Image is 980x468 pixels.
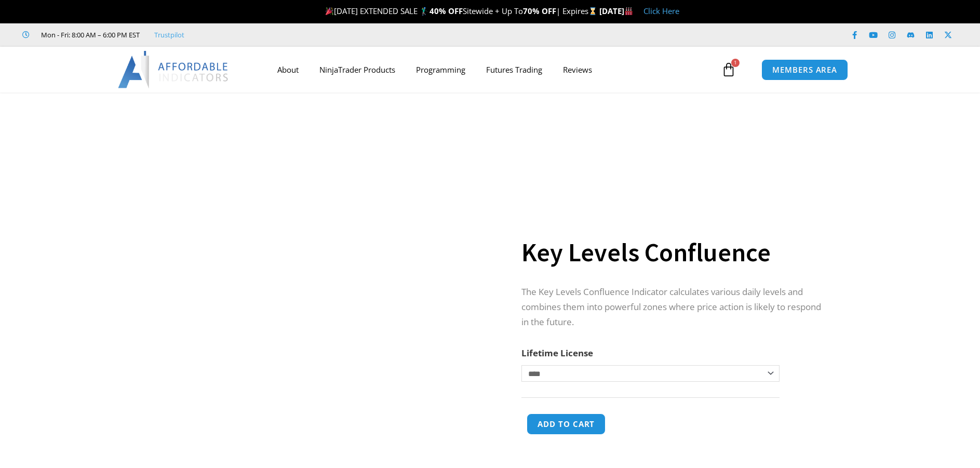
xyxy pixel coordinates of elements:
[761,59,848,81] a: MEMBERS AREA
[521,285,825,330] p: The Key Levels Confluence Indicator calculates various daily levels and combines them into powerf...
[589,7,597,15] img: ⌛
[706,55,751,85] a: 1
[527,413,606,435] button: Add to cart
[267,58,719,82] nav: Menu
[154,29,184,41] a: Trustpilot
[523,6,556,16] strong: 70% OFF
[309,58,406,82] a: NinjaTrader Products
[38,29,140,41] span: Mon - Fri: 8:00 AM – 6:00 PM EST
[553,58,602,82] a: Reviews
[429,6,463,16] strong: 40% OFF
[625,7,633,15] img: 🏭
[267,58,309,82] a: About
[643,6,679,16] a: Click Here
[326,7,333,15] img: 🎉
[406,58,476,82] a: Programming
[476,58,553,82] a: Futures Trading
[118,51,230,88] img: LogoAI | Affordable Indicators – NinjaTrader
[521,234,825,271] h1: Key Levels Confluence
[323,6,599,16] span: [DATE] EXTENDED SALE 🏌️‍♂️ Sitewide + Up To | Expires
[731,59,740,67] span: 1
[772,66,837,74] span: MEMBERS AREA
[521,347,593,359] label: Lifetime License
[599,6,633,16] strong: [DATE]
